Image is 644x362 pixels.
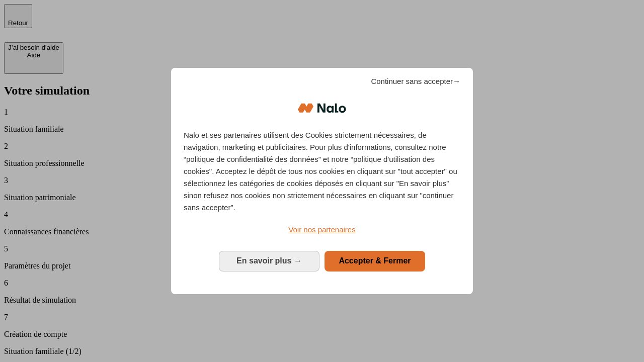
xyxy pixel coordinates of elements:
button: En savoir plus: Configurer vos consentements [219,251,319,271]
button: Accepter & Fermer: Accepter notre traitement des données et fermer [325,251,425,271]
div: Bienvenue chez Nalo Gestion du consentement [171,68,473,294]
span: Continuer sans accepter→ [371,75,460,87]
span: Voir nos partenaires [288,225,355,234]
p: Nalo et ses partenaires utilisent des Cookies strictement nécessaires, de navigation, marketing e... [184,129,460,214]
a: Voir nos partenaires [184,224,460,236]
img: Logo [298,93,346,123]
span: En savoir plus → [236,256,302,265]
span: Accepter & Fermer [339,256,411,265]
